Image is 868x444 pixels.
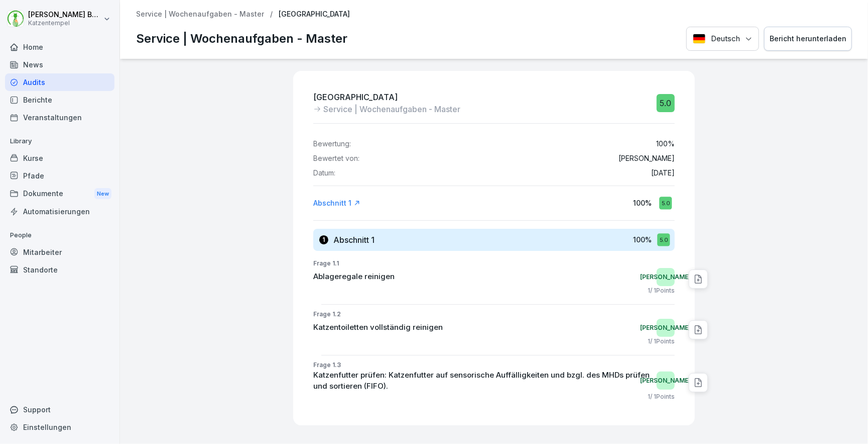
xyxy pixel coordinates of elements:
[319,235,328,244] div: 1
[693,34,706,44] img: Deutsch
[313,198,360,208] a: Abschnitt 1
[313,140,351,148] p: Bewertung:
[656,140,675,148] p: 100 %
[5,167,114,185] a: Pfade
[5,56,114,73] a: News
[5,133,114,149] p: Library
[648,337,675,346] p: 1 / 1 Points
[313,370,652,392] p: Katzenfutter prüfen: Katzenfutter auf sensorische Auffälligkeiten und bzgl. des MHDs prüfen und s...
[313,310,675,319] p: Frage 1.2
[657,268,675,286] div: [PERSON_NAME]
[5,185,114,203] a: DokumenteNew
[5,91,114,109] a: Berichte
[28,11,101,19] p: [PERSON_NAME] Benedix
[657,319,675,337] div: [PERSON_NAME]
[313,322,443,333] p: Katzentoiletten vollständig reinigen
[657,233,670,246] div: 5.0
[657,94,675,112] div: 5.0
[618,154,675,163] p: [PERSON_NAME]
[5,73,114,91] a: Audits
[5,203,114,220] a: Automatisierungen
[651,169,675,177] p: [DATE]
[136,10,264,19] a: Service | Wochenaufgaben - Master
[323,103,460,115] p: Service | Wochenaufgaben - Master
[313,169,335,177] p: Datum:
[5,38,114,56] a: Home
[94,188,111,200] div: New
[5,149,114,167] a: Kurse
[313,271,395,283] p: Ablageregale reinigen
[313,91,460,103] p: [GEOGRAPHIC_DATA]
[313,154,359,163] p: Bewertet von:
[279,10,350,19] p: [GEOGRAPHIC_DATA]
[764,27,852,51] button: Bericht herunterladen
[5,401,114,418] div: Support
[648,392,675,401] p: 1 / 1 Points
[313,259,675,268] p: Frage 1.1
[28,20,101,27] p: Katzentempel
[686,27,759,51] button: Language
[270,10,273,19] p: /
[5,227,114,243] p: People
[136,30,347,48] p: Service | Wochenaufgaben - Master
[5,243,114,261] a: Mitarbeiter
[5,109,114,126] a: Veranstaltungen
[313,361,675,370] p: Frage 1.3
[657,372,675,390] div: [PERSON_NAME]
[770,33,846,44] div: Bericht herunterladen
[333,234,375,245] h3: Abschnitt 1
[633,234,652,245] p: 100 %
[711,33,740,45] p: Deutsch
[659,197,672,209] div: 5.0
[5,185,114,203] div: Dokumente
[5,418,114,436] a: Einstellungen
[633,198,652,208] p: 100 %
[648,286,675,295] p: 1 / 1 Points
[5,261,114,279] a: Standorte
